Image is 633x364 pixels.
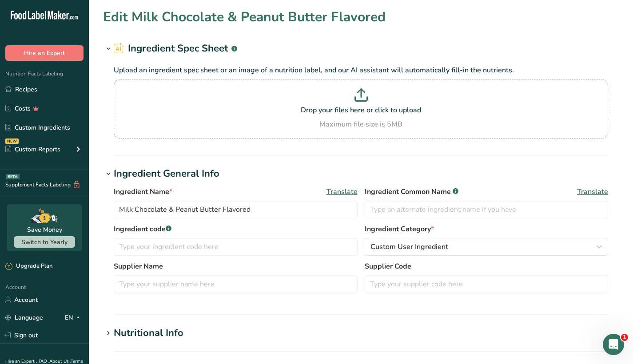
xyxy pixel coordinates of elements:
div: Nutritional Info [114,326,183,340]
span: Ingredient Common Name [365,186,458,197]
p: Drop your files here or click to upload [116,105,606,115]
div: Custom Reports [5,145,60,154]
div: Ingredient General Info [114,166,219,181]
label: Ingredient code [114,224,358,234]
h1: Edit Milk Chocolate & Peanut Butter Flavored [103,7,386,27]
label: Supplier Name [114,261,358,272]
button: Hire an Expert [5,45,84,61]
a: Language [5,310,43,325]
div: NEW [5,138,19,144]
button: Switch to Yearly [14,236,75,248]
div: Save Money [27,225,62,234]
h2: Ingredient Spec Sheet [114,41,237,56]
button: Custom User Ingredient [365,238,609,256]
p: Upload an ingredient spec sheet or an image of a nutrition label, and our AI assistant will autom... [114,65,608,75]
span: 1 [621,334,628,341]
input: Type an alternate ingredient name if you have [365,201,609,218]
label: Ingredient Category [365,224,609,234]
span: Translate [577,186,608,197]
input: Type your ingredient code here [114,238,358,256]
span: Ingredient Name [114,186,172,197]
input: Type your supplier name here [114,275,358,293]
div: BETA [6,174,20,179]
div: Upgrade Plan [5,262,52,271]
div: EN [65,312,84,323]
span: Translate [326,186,358,197]
iframe: Intercom live chat [603,334,624,355]
div: Maximum file size is 5MB [116,119,606,130]
span: Switch to Yearly [21,238,68,246]
label: Supplier Code [365,261,609,272]
span: Custom User Ingredient [370,241,448,252]
input: Type your ingredient name here [114,201,358,218]
input: Type your supplier code here [365,275,609,293]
